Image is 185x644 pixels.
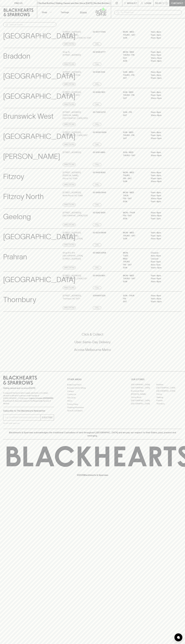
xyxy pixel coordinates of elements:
p: 03 9826 8768 [93,251,106,254]
p: Blackhearts & Sparrows acknowledges the traditional Custodians of land throughout [GEOGRAPHIC_DAT... [5,431,180,437]
button: SUBSCRIBE [41,415,54,420]
p: 10am – 8pm [151,154,175,157]
p: 11am – 8pm [151,111,175,114]
p: 03 9489 5945 [93,191,106,194]
a: [PERSON_NAME] [131,393,156,396]
p: 0399697225 [93,294,105,297]
p: THURS - SAT [123,277,147,280]
p: Wishlist [127,2,137,5]
p: 03 6234 8696 [93,231,106,234]
p: Closed – [151,257,175,260]
a: Call [93,83,101,86]
p: 11am – 9pm [151,34,175,37]
a: Call [93,43,101,46]
a: Call [93,286,101,289]
p: Login [145,2,151,5]
img: bubble-icon [177,636,180,639]
a: Fitzroy [156,393,182,396]
p: THURS - SAT [123,34,147,37]
p: Shop 15 , [STREET_ADDRESS] [63,51,81,57]
p: 0 [166,2,167,4]
p: 10am – 8pm [151,114,175,117]
p: FIND US [14,2,23,5]
a: Call [93,103,101,106]
p: SUBSCRIBE [42,416,53,419]
p: 10am – 5pm [151,266,175,269]
p: [STREET_ADDRESS] , [63,151,81,154]
a: Thornbury [156,402,182,405]
p: OUR STORES [131,378,182,381]
p: THURS - FRI [123,54,147,57]
a: Call [93,223,101,226]
a: Directions [63,43,76,46]
p: [GEOGRAPHIC_DATA] [3,231,75,242]
p: SUN [123,217,147,220]
p: MON - WED [123,191,147,194]
a: [GEOGRAPHIC_DATA] [131,383,156,386]
p: 03 5242 8109 [93,211,105,214]
a: [GEOGRAPHIC_DATA] [156,386,182,389]
p: $0.00 [155,2,162,5]
a: Contact Us [67,393,118,396]
a: Directions [63,223,76,226]
p: [STREET_ADDRESS][PERSON_NAME] , [GEOGRAPHIC_DATA] 3055 [63,111,92,120]
p: WED [123,257,147,260]
a: Call [93,123,101,126]
p: Prahran [3,251,27,262]
a: Call [93,183,101,186]
a: Business & Bulk Gifting [67,386,118,390]
p: Shop 813-814 [GEOGRAPHIC_DATA] , [STREET_ADDRESS] [63,251,92,260]
p: MON - WED [123,51,147,54]
p: Tastings [61,11,69,14]
p: 11am – 8pm [151,171,175,174]
p: 10am – 9pm [151,197,175,200]
p: 9am – 6pm [151,254,175,257]
p: 9am – 7pm [151,263,175,266]
a: Directions [63,203,76,206]
a: Stores [74,6,93,18]
p: 11am – 8pm [151,151,175,154]
p: THURS - FRI [123,74,147,77]
a: Bottle Drop FAQ's [67,383,118,386]
p: 10am – 9pm [151,300,175,303]
a: Privacy Policy [67,403,118,406]
p: 11am – 8pm [151,91,175,94]
p: THUR [123,194,147,197]
p: [GEOGRAPHIC_DATA] [3,30,75,41]
a: Directions [63,83,76,86]
p: Closed – [151,251,175,254]
p: It is against the law to sell or supply alcohol to, or to obtain alcohol on behalf of a person un... [3,392,54,405]
p: 11am – 8pm [151,211,175,214]
h5: Uber Same-Day Delivery [3,340,182,344]
p: 10am – 8pm [151,214,175,217]
a: [GEOGRAPHIC_DATA] [131,399,156,402]
p: SAT [123,77,147,80]
p: THURS - FRI [123,94,147,97]
p: SUN - WED [123,71,147,74]
a: Tastings [56,6,74,18]
button: Shop [37,6,56,18]
p: 11am – 9pm [151,194,175,197]
p: THURS - SAT [123,154,147,157]
p: SAT [123,137,147,140]
p: 11am – 8pm [151,294,175,297]
p: Braddon [3,51,30,62]
p: 11am – 9pm [151,54,175,57]
p: [STREET_ADDRESS] , Thornbury VIC 3071 [63,294,81,300]
p: SUN [123,59,147,63]
p: Shop [42,11,47,14]
p: FRI - SAT [123,263,147,266]
p: SUN [123,280,147,283]
a: [GEOGRAPHIC_DATA] [131,402,156,405]
a: Call [93,306,101,309]
a: Directions [63,103,76,106]
p: 03 9191 4850 [93,151,105,154]
p: [GEOGRAPHIC_DATA] [3,71,75,82]
p: SUN - WED [123,151,147,154]
p: Geelong [3,211,31,222]
p: 11am – 9pm [151,94,175,97]
input: e.g. jane@blackheartsandsparrows.com.au [5,415,40,420]
a: [GEOGRAPHIC_DATA] [131,386,156,389]
p: 10am – 9pm [151,137,175,140]
p: FRI - SAT [123,214,147,217]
